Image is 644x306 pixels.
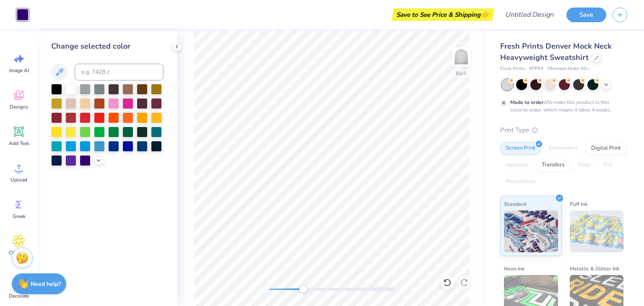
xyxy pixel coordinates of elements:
[536,159,570,171] div: Transfers
[500,142,541,155] div: Screen Print
[13,213,26,220] span: Greek
[9,67,29,74] span: Image AI
[10,104,28,110] span: Designs
[500,65,525,73] span: Fresh Prints
[453,49,470,65] img: Back
[570,200,587,208] span: Puff Ink
[9,140,29,147] span: Add Text
[500,41,612,62] span: Fresh Prints Denver Mock Neck Heavyweight Sweatshirt
[598,159,618,171] div: Foil
[500,159,534,171] div: Applique
[504,264,525,273] span: Neon Ink
[529,65,543,73] span: # FP94
[499,6,560,23] input: Untitled Design
[299,285,307,293] div: Accessibility label
[10,176,27,183] span: Upload
[510,99,545,106] strong: Made to order:
[5,249,33,263] span: Clipart & logos
[9,293,29,299] span: Decorate
[500,176,541,188] div: Rhinestones
[51,41,164,52] div: Change selected color
[543,142,583,155] div: Embroidery
[394,8,492,21] div: Save to See Price & Shipping
[504,200,526,208] span: Standard
[480,9,490,19] span: 👉
[566,8,606,22] button: Save
[510,99,613,114] div: We make this product in this color to order, which means it takes 4 weeks.
[570,210,624,252] img: Puff Ink
[572,159,596,171] div: Vinyl
[75,64,164,80] input: e.g. 7428 c
[504,210,558,252] img: Standard
[31,280,61,288] strong: Need help?
[456,70,467,77] div: Back
[500,125,627,135] div: Print Type
[586,142,626,155] div: Digital Print
[548,65,589,73] span: Minimum Order: 50 +
[570,264,619,273] span: Metallic & Glitter Ink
